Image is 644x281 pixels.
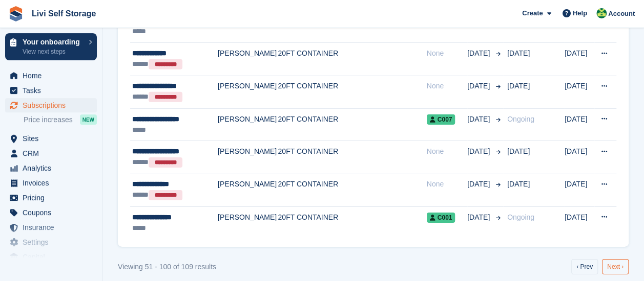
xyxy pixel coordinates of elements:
img: stora-icon-8386f47178a22dfd0bd8f6a31ec36ba5ce8667c1dd55bd0f319d3a0aa187defe.svg [8,6,24,21]
td: 20FT CONTAINER [278,108,426,141]
td: [DATE] [565,174,594,206]
span: [DATE] [467,114,492,125]
a: menu [5,146,97,160]
a: Previous [571,259,598,274]
a: menu [5,176,97,190]
td: [PERSON_NAME] [218,76,278,108]
span: Invoices [23,176,84,190]
span: Settings [23,235,84,249]
td: [PERSON_NAME] [218,43,278,76]
a: menu [5,68,97,83]
nav: Pages [569,259,631,274]
span: C007 [427,114,455,125]
span: Ongoing [507,213,534,221]
a: menu [5,161,97,175]
a: Price increases NEW [24,114,97,125]
span: Subscriptions [23,98,84,112]
p: View next steps [23,47,84,56]
span: Analytics [23,161,84,175]
td: [DATE] [565,108,594,141]
div: NEW [80,114,97,125]
span: [DATE] [507,49,530,57]
span: [DATE] [507,180,530,188]
td: [DATE] [565,76,594,108]
span: CRM [23,146,84,160]
span: Ongoing [507,115,534,123]
span: C001 [427,213,455,223]
td: [PERSON_NAME] [218,141,278,174]
span: [DATE] [467,212,492,223]
span: Tasks [23,83,84,98]
a: Next [602,259,629,274]
a: menu [5,83,97,98]
span: [DATE] [467,179,492,190]
td: [DATE] [565,141,594,174]
div: None [427,81,467,91]
td: [PERSON_NAME] [218,206,278,239]
a: menu [5,220,97,235]
span: Pricing [23,191,84,205]
span: Coupons [23,205,84,220]
a: Your onboarding View next steps [5,33,97,60]
span: Account [608,9,635,19]
span: [DATE] [467,81,492,91]
span: Create [522,8,543,18]
a: menu [5,98,97,112]
span: [DATE] [507,147,530,155]
img: Alex Handyside [596,8,607,18]
span: Home [23,68,84,83]
td: [DATE] [565,206,594,239]
a: menu [5,131,97,146]
td: 20FT CONTAINER [278,206,426,239]
div: None [427,146,467,157]
span: Help [573,8,587,18]
div: None [427,48,467,59]
a: menu [5,205,97,220]
a: Livi Self Storage [28,5,100,22]
td: 20FT CONTAINER [278,76,426,108]
span: Sites [23,131,84,146]
td: [PERSON_NAME] [218,174,278,206]
td: 20FT CONTAINER [278,43,426,76]
a: menu [5,191,97,205]
td: [DATE] [565,43,594,76]
div: Viewing 51 - 100 of 109 results [118,262,216,272]
span: [DATE] [467,146,492,157]
span: Capital [23,250,84,264]
div: None [427,179,467,190]
span: Insurance [23,220,84,235]
td: [PERSON_NAME] [218,108,278,141]
p: Your onboarding [23,38,84,45]
span: [DATE] [467,48,492,59]
a: menu [5,235,97,249]
span: [DATE] [507,82,530,90]
td: 20FT CONTAINER [278,141,426,174]
span: Price increases [24,115,73,125]
a: menu [5,250,97,264]
td: 20FT CONTAINER [278,174,426,206]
